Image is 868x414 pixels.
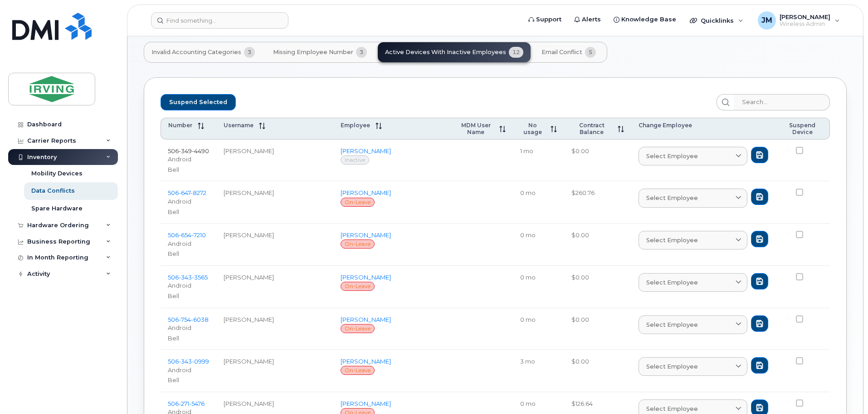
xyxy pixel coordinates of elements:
[179,274,192,281] span: 343
[216,266,333,308] td: [PERSON_NAME]
[513,224,564,266] td: 0 mo
[621,15,676,24] span: Knowledge Base
[341,324,375,333] span: On-Leave
[571,122,612,135] span: Contract Balance
[341,316,391,323] a: [PERSON_NAME]
[191,316,209,323] span: 6038
[564,350,631,392] td: $0.00
[520,122,545,135] span: No usage
[646,236,698,244] span: Select employee
[683,11,750,30] div: Quicklinks
[341,147,391,155] a: [PERSON_NAME]
[168,197,209,206] p: Android
[192,358,209,365] span: 0999
[341,239,375,249] span: On-Leave
[179,189,190,196] span: 647
[646,320,698,329] span: Select employee
[564,140,631,182] td: $0.00
[513,140,564,182] td: 1 mo
[168,208,209,216] p: Bell
[168,358,209,365] span: 506
[224,122,254,129] span: Username
[585,47,596,58] span: 5
[191,231,206,239] span: 7210
[168,231,206,239] span: 506
[179,147,192,155] span: 349
[168,147,209,155] span: 506
[522,10,568,29] a: Support
[244,47,255,58] span: 3
[341,282,375,291] span: On-Leave
[168,189,206,196] span: 506
[168,281,209,290] p: Android
[168,231,206,239] a: 5066547210
[341,198,375,207] span: On-Leave
[780,13,830,20] span: [PERSON_NAME]
[513,266,564,308] td: 0 mo
[513,308,564,350] td: 0 mo
[168,400,205,407] a: 5062715476
[190,189,206,196] span: 8272
[341,122,370,129] span: Employee
[168,122,192,129] span: Number
[168,358,209,365] a: 5063430999
[646,194,698,202] span: Select employee
[168,165,209,174] p: Bell
[564,308,631,350] td: $0.00
[179,316,191,323] span: 754
[701,17,734,24] span: Quicklinks
[646,278,698,287] span: Select employee
[356,47,367,58] span: 3
[761,15,772,26] span: JM
[179,231,191,239] span: 654
[513,350,564,392] td: 3 mo
[179,358,192,365] span: 343
[341,366,375,375] span: On-Leave
[341,400,391,407] a: [PERSON_NAME]
[780,20,830,28] span: Wireless Admin
[541,49,582,56] span: Email Conflict
[751,11,846,30] div: Janey McLaughlin
[189,400,205,407] span: 5476
[564,266,631,308] td: $0.00
[783,122,822,135] span: Suspend Device
[216,308,333,350] td: [PERSON_NAME]
[341,155,369,165] span: Inactive
[168,189,206,196] a: 5066478272
[168,249,209,258] p: Bell
[564,224,631,266] td: $0.00
[151,49,241,56] span: Invalid Accounting Categories
[161,94,236,110] button: Suspend Selected
[564,181,631,224] td: $260.76
[168,366,209,374] p: Android
[646,404,698,413] span: Select employee
[646,362,698,371] span: Select employee
[168,155,209,164] p: Android
[639,231,747,249] a: Select employee
[168,147,209,155] a: 5063494490
[168,334,209,343] p: Bell
[216,181,333,224] td: [PERSON_NAME]
[341,189,391,196] a: [PERSON_NAME]
[536,15,561,24] span: Support
[341,274,391,281] a: [PERSON_NAME]
[168,316,209,323] span: 506
[216,224,333,266] td: [PERSON_NAME]
[216,350,333,392] td: [PERSON_NAME]
[168,324,209,332] p: Android
[646,152,698,160] span: Select employee
[639,357,747,376] a: Select employee
[169,95,227,109] span: Suspend Selected
[179,400,189,407] span: 271
[458,122,494,135] span: MDM User Name
[151,12,288,29] input: Find something...
[639,273,747,292] a: Select employee
[273,49,353,56] span: Missing Employee Number
[168,274,208,281] a: 5063433565
[168,316,209,323] a: 5067546038
[639,189,747,207] a: Select employee
[168,274,208,281] span: 506
[734,94,830,110] input: Search...
[568,10,607,29] a: Alerts
[168,292,209,300] p: Bell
